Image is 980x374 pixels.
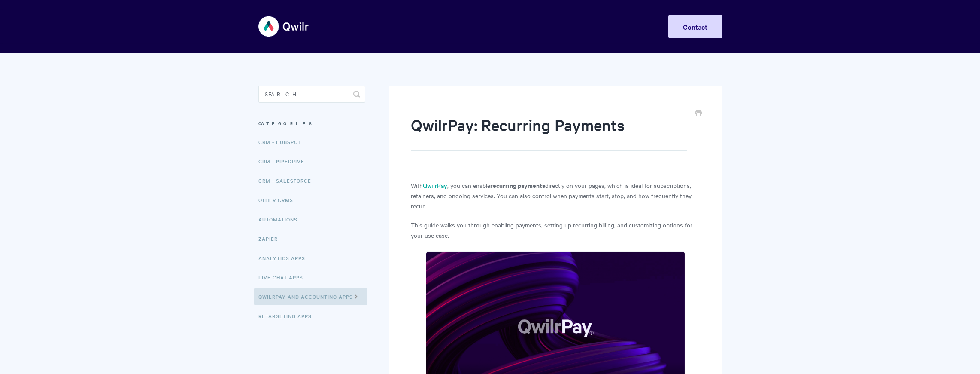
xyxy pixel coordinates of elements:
a: Print this Article [695,109,702,118]
a: Contact [668,15,722,38]
a: QwilrPay [423,181,447,190]
a: Automations [258,211,304,228]
img: Qwilr Help Center [258,10,309,43]
a: Analytics Apps [258,249,312,267]
h1: QwilrPay: Recurring Payments [411,114,687,151]
p: This guide walks you through enabling payments, setting up recurring billing, and customizing opt... [411,220,700,240]
a: Retargeting Apps [258,307,318,325]
a: Other CRMs [258,191,300,208]
strong: recurring payments [490,181,545,190]
input: Search [258,86,365,103]
a: CRM - Pipedrive [258,153,311,170]
a: Zapier [258,230,284,247]
p: With , you can enable directly on your pages, which is ideal for subscriptions, retainers, and on... [411,180,700,211]
a: CRM - Salesforce [258,172,318,189]
a: QwilrPay and Accounting Apps [254,288,367,305]
a: Live Chat Apps [258,269,309,286]
a: CRM - HubSpot [258,133,307,150]
h3: Categories [258,116,365,131]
